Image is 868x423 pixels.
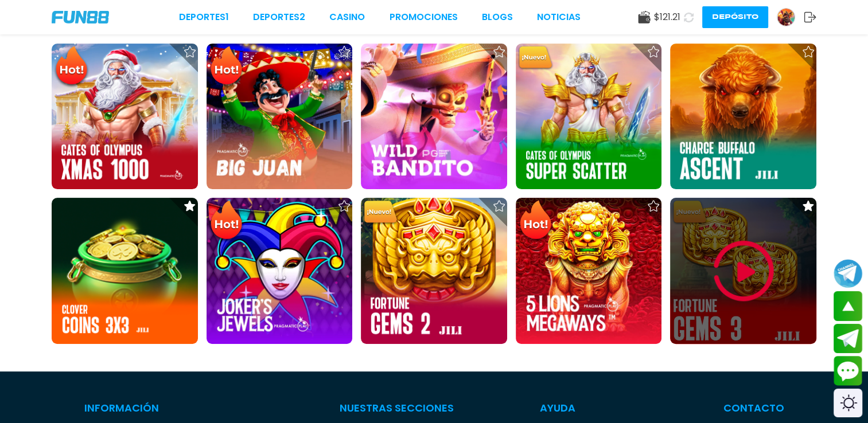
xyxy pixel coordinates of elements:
[390,10,458,24] a: Promociones
[361,44,507,190] img: Wild Bandito
[723,400,784,416] p: Contacto
[329,10,365,24] a: CASINO
[208,199,245,244] img: Hot
[482,10,513,24] a: BLOGS
[654,10,680,24] span: $ 121.21
[516,44,662,190] img: Gates of Olympus Super Scatter
[52,44,198,190] img: Gates of Olympus Xmas 1000
[516,198,662,344] img: 5 Lions Megaways
[53,45,90,89] img: Hot
[709,237,778,305] img: Play Game
[834,258,862,288] button: Join telegram channel
[52,11,109,23] img: Company Logo
[834,291,862,321] button: scroll up
[253,10,305,24] a: Deportes2
[777,8,804,26] a: Avatar
[362,199,399,225] img: New
[540,400,637,416] p: Ayuda
[834,324,862,354] button: Join telegram
[340,400,454,416] p: Nuestras Secciones
[517,199,554,244] img: Hot
[84,400,254,416] p: Información
[207,44,353,190] img: Big Juan
[537,10,581,24] a: NOTICIAS
[517,45,554,71] img: New
[361,198,507,344] img: Fortune Gems 2
[777,9,795,26] img: Avatar
[834,389,862,417] div: Switch theme
[208,45,245,89] img: Hot
[52,198,198,344] img: Clover Coins 3x3
[670,44,816,190] img: Charge Buffalo Ascent
[834,356,862,386] button: Contact customer service
[179,10,229,24] a: Deportes1
[207,198,353,344] img: Joker's Jewels
[702,6,768,28] button: Depósito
